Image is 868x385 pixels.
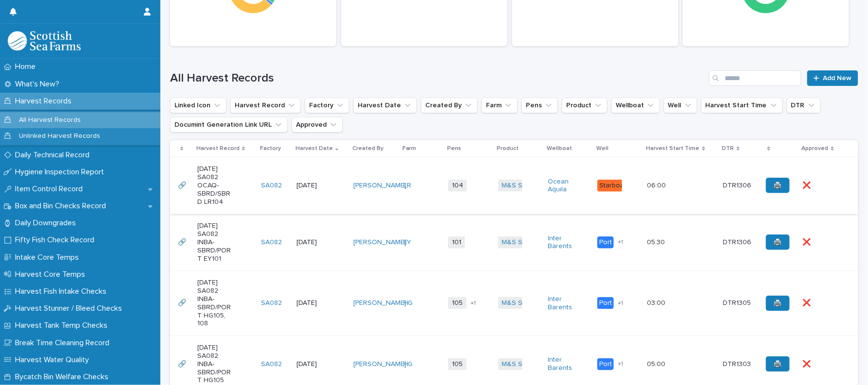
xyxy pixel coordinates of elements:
[403,182,411,190] a: LR
[11,270,93,279] p: Harvest Core Temps
[618,301,623,306] span: + 1
[261,238,282,247] a: SA082
[11,132,108,140] p: Unlinked Harvest Records
[11,218,84,228] p: Daily Downgrades
[296,182,331,190] p: [DATE]
[448,297,467,309] span: 105
[597,358,614,370] div: Port
[647,236,667,247] p: 05:30
[170,71,705,85] h1: All Harvest Records
[296,299,331,307] p: [DATE]
[11,80,67,89] p: What's New?
[723,297,753,307] p: DTR1305
[178,358,188,368] p: 🔗
[774,300,782,307] span: 🖨️
[292,117,343,133] button: Approved
[170,214,858,271] tr: 🔗🔗 [DATE] SA082 INBA-SBRD/PORT EY101SA082 [DATE][PERSON_NAME] EY 101M&S Select Inter Barents Port...
[352,143,383,154] p: Created By
[178,297,188,307] p: 🔗
[296,238,331,247] p: [DATE]
[11,167,112,177] p: Hygiene Inspection Report
[597,180,632,192] div: Starboard
[11,355,97,365] p: Harvest Water Quality
[11,201,114,211] p: Box and Bin Checks Record
[521,98,558,113] button: Pens
[709,70,801,86] input: Search
[723,358,753,368] p: DTR1303
[402,143,417,154] p: Farm
[823,75,852,82] span: Add New
[261,299,282,307] a: SA082
[803,180,813,190] p: ❌
[403,299,413,307] a: HG
[502,299,538,307] a: M&S Select
[11,304,130,313] p: Harvest Stunner / Bleed Checks
[178,180,188,190] p: 🔗
[11,287,114,296] p: Harvest Fish Intake Checks
[548,178,582,194] a: Ocean Aquila
[353,238,406,247] a: [PERSON_NAME]
[597,236,614,249] div: Port
[774,361,782,368] span: 🖨️
[448,236,465,249] span: 101
[196,143,240,154] p: Harvest Record
[403,238,412,247] a: EY
[197,165,232,206] p: [DATE] SA082 OCAQ-SBRD/SBRD LR104
[664,98,697,113] button: Well
[611,98,660,113] button: Wellboat
[353,360,406,368] a: [PERSON_NAME]
[774,182,782,189] span: 🖨️
[305,98,349,113] button: Factory
[261,360,282,368] a: SA082
[448,358,467,370] span: 105
[596,143,608,154] p: Well
[261,182,282,190] a: SA082
[502,182,538,190] a: M&S Select
[562,98,608,113] button: Product
[723,180,754,190] p: DTR1306
[647,180,668,190] p: 06:00
[11,253,87,262] p: Intake Core Temps
[11,372,116,382] p: Bycatch Bin Welfare Checks
[618,239,623,245] span: + 1
[170,98,226,113] button: Linked Icon
[11,338,117,348] p: Break Time Cleaning Record
[470,301,476,306] span: + 1
[803,358,813,368] p: ❌
[421,98,478,113] button: Created By
[548,295,582,312] a: Inter Barents
[260,143,281,154] p: Factory
[766,178,790,193] a: 🖨️
[646,143,700,154] p: Harvest Start Time
[197,344,232,385] p: [DATE] SA082 INBA-SBRD/PORT HG105
[353,182,406,190] a: [PERSON_NAME]
[766,356,790,372] a: 🖨️
[548,356,582,372] a: Inter Barents
[11,62,43,71] p: Home
[787,98,821,113] button: DTR
[766,234,790,250] a: 🖨️
[11,116,88,124] p: All Harvest Records
[11,151,97,160] p: Daily Technical Record
[11,321,115,330] p: Harvest Tank Temp Checks
[722,143,734,154] p: DTR
[353,299,406,307] a: [PERSON_NAME]
[11,97,79,106] p: Harvest Records
[197,222,232,263] p: [DATE] SA082 INBA-SBRD/PORT EY101
[170,271,858,336] tr: 🔗🔗 [DATE] SA082 INBA-SBRD/PORT HG105, 108SA082 [DATE][PERSON_NAME] HG 105+1M&S Select Inter Baren...
[295,143,333,154] p: Harvest Date
[597,297,614,309] div: Port
[296,360,331,368] p: [DATE]
[230,98,301,113] button: Harvest Record
[723,236,754,247] p: DTR1306
[11,184,90,194] p: Item Control Record
[170,157,858,214] tr: 🔗🔗 [DATE] SA082 OCAQ-SBRD/SBRD LR104SA082 [DATE][PERSON_NAME] LR 104M&S Select Ocean Aquila Starb...
[803,297,813,307] p: ❌
[448,180,467,192] span: 104
[618,361,623,367] span: + 1
[547,143,572,154] p: Wellboat
[766,296,790,311] a: 🖨️
[8,31,81,50] img: mMrefqRFQpe26GRNOUkG
[802,143,829,154] p: Approved
[502,238,538,247] a: M&S Select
